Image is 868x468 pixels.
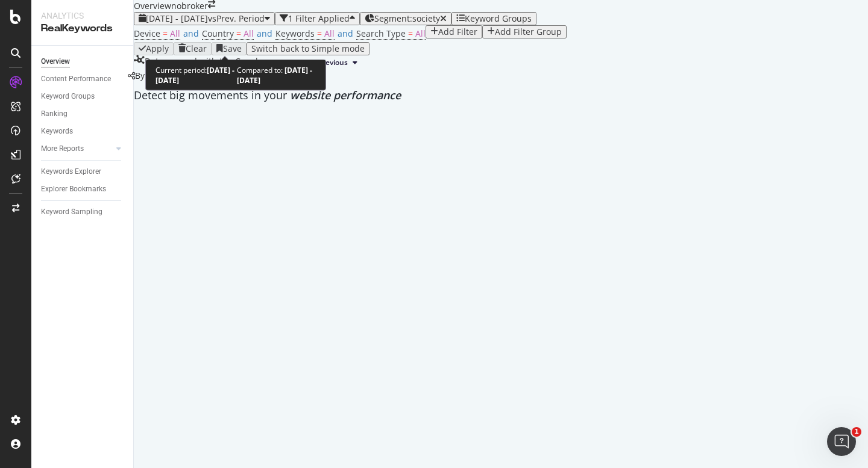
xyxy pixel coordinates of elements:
div: Analytics [41,10,124,22]
span: Device [134,28,160,39]
button: Save [212,42,247,55]
a: More Reports [41,143,113,155]
span: Segment: society [374,13,440,24]
button: [DATE] [262,55,305,70]
span: vs Prev. Period [208,13,265,24]
button: Apply [134,42,174,55]
button: [DATE] - [DATE]vsPrev. Period [134,12,275,25]
span: 2025 Sep. 1st [267,57,291,68]
span: and [183,28,199,39]
b: [DATE] - [DATE] [156,65,234,85]
span: and [338,28,353,39]
div: Keyword Groups [41,90,95,103]
a: Content Performance [41,73,125,85]
span: Search Type [356,28,406,39]
div: Keywords Explorer [41,165,101,178]
button: Segment:society [360,12,451,25]
div: Apply [146,44,169,54]
span: = [163,28,168,39]
span: website performance [290,88,401,102]
div: legacy label [128,70,163,82]
div: Data crossed with the Crawls [145,55,262,70]
span: By URL [135,70,163,81]
span: = [236,28,241,39]
button: Keyword Groups [451,12,536,25]
a: Overview [41,55,125,68]
span: vs [305,57,313,69]
div: Keyword Sampling [41,206,102,218]
span: 1 [852,427,861,437]
a: Ranking [41,108,125,120]
a: Keywords Explorer [41,165,125,178]
span: = [317,28,322,39]
div: More Reports [41,143,84,155]
a: Explorer Bookmarks [41,183,125,196]
div: RealKeywords [41,22,124,35]
span: = [408,28,413,39]
div: Overview [41,55,70,68]
div: Compared to: [237,65,316,85]
span: All [415,28,426,39]
span: All [244,28,254,39]
button: Add Filter Group [482,25,567,38]
div: Add Filter Group [495,27,562,37]
div: Save [223,44,242,54]
div: Explorer Bookmarks [41,183,106,196]
span: and [257,28,272,39]
div: Keywords [41,125,73,138]
b: [DATE] - [DATE] [237,65,312,85]
span: Country [202,28,234,39]
span: All [170,28,180,39]
button: Switch back to Simple mode [247,42,370,55]
button: Add Filter [426,25,482,38]
div: Ranking [41,108,68,120]
span: [DATE] - [DATE] [146,13,208,24]
a: Keywords [41,125,125,138]
div: Content Performance [41,73,111,85]
a: Keyword Sampling [41,206,125,218]
iframe: Intercom live chat [827,427,856,456]
div: Clear [186,44,207,54]
button: Previous [313,55,362,70]
button: 1 Filter Applied [275,12,360,25]
div: Add Filter [438,27,477,37]
button: Clear [174,42,212,55]
span: Keywords [275,28,315,39]
div: Keyword Groups [465,14,532,23]
div: Current period: [156,65,237,85]
div: Detect big movements in your [134,88,868,103]
div: Switch back to Simple mode [251,44,365,54]
a: Keyword Groups [41,90,125,103]
span: Previous [318,57,348,68]
span: All [324,28,335,39]
div: 1 Filter Applied [288,14,350,23]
